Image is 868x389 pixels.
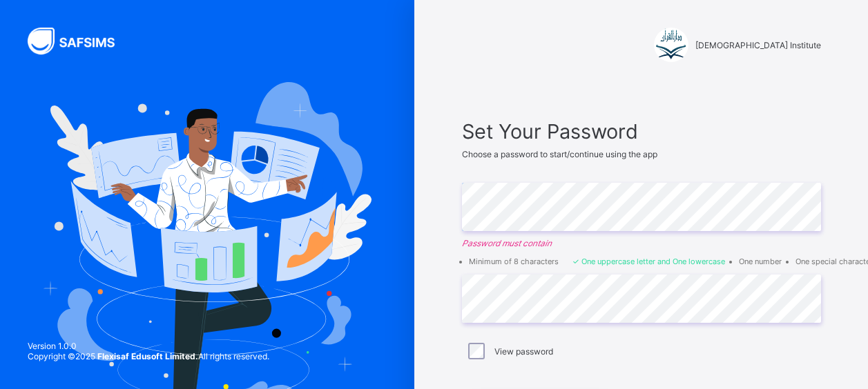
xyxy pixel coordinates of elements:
[462,149,657,159] span: Choose a password to start/continue using the app
[28,351,269,361] span: Copyright © 2025 All rights reserved.
[739,257,782,266] li: One number
[494,346,553,357] label: View password
[572,257,725,266] li: One uppercase letter and One lowercase
[695,40,821,50] span: [DEMOGRAPHIC_DATA] Institute
[97,351,198,361] strong: Flexisaf Edusoft Limited.
[469,257,559,266] li: Minimum of 8 characters
[654,28,688,62] img: Darul Quran Institute
[28,341,269,351] span: Version 1.0.0
[28,28,131,54] img: SAFSIMS Logo
[462,119,821,143] span: Set Your Password
[462,238,821,248] em: Password must contain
